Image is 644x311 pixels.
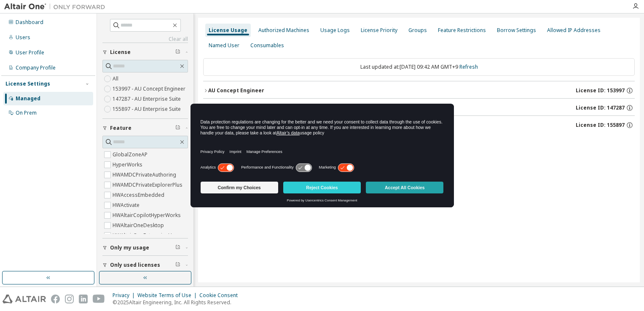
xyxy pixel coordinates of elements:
a: Clear all [102,36,188,43]
label: 155897 - AU Enterprise Suite [113,104,182,114]
label: HWAMDCPrivateExplorerPlus [113,180,184,190]
div: Privacy [113,292,137,299]
div: License Priority [361,27,397,34]
label: HWAltairCopilotHyperWorks [113,210,182,220]
div: Users [16,34,30,41]
div: AU Concept Engineer [208,87,264,94]
div: Named User [209,42,239,49]
label: 153997 - AU Concept Engineer [113,84,187,94]
div: Borrow Settings [497,27,536,34]
img: facebook.svg [51,295,60,303]
img: linkedin.svg [79,295,88,303]
label: HyperWorks [113,160,144,170]
span: Clear filter [175,49,180,56]
div: Last updated at: [DATE] 09:42 AM GMT+9 [203,58,635,76]
div: Authorized Machines [258,27,309,34]
div: Website Terms of Use [137,292,199,299]
span: License ID: 147287 [576,105,625,111]
img: Altair One [4,3,110,11]
label: HWActivate [113,200,141,210]
img: instagram.svg [65,295,74,303]
div: License Usage [209,27,247,34]
div: Allowed IP Addresses [547,27,601,34]
div: Managed [16,95,40,102]
button: AU Concept EngineerLicense ID: 153997 [203,81,635,100]
div: Consumables [250,42,284,49]
img: altair_logo.svg [3,295,46,303]
label: HWAMDCPrivateAuthoring [113,170,178,180]
span: Feature [110,125,131,131]
div: Feature Restrictions [438,27,486,34]
div: License Settings [5,80,50,87]
button: License [102,43,188,62]
label: HWAltairOneEnterpriseUser [113,231,182,241]
p: © 2025 Altair Engineering, Inc. All Rights Reserved. [113,299,243,306]
button: Feature [102,119,188,137]
button: Only used licenses [102,256,188,274]
div: Usage Logs [320,27,350,34]
div: Company Profile [16,64,56,71]
span: License ID: 153997 [576,87,625,94]
label: HWAccessEmbedded [113,190,166,200]
span: Clear filter [175,244,180,251]
label: GlobalZoneAP [113,150,149,160]
div: Groups [408,27,427,34]
label: HWAltairOneDesktop [113,220,166,231]
button: AU Enterprise SuiteLicense ID: 147287 [203,99,635,117]
div: On Prem [16,110,37,116]
span: Clear filter [175,125,180,131]
a: Refresh [459,63,478,70]
img: youtube.svg [93,295,105,303]
label: All [113,74,120,84]
span: License [110,49,131,56]
span: Only my usage [110,244,149,251]
button: Only my usage [102,239,188,257]
span: Only used licenses [110,262,160,268]
div: User Profile [16,49,44,56]
label: 147287 - AU Enterprise Suite [113,94,182,104]
span: License ID: 155897 [576,122,625,129]
div: Dashboard [16,19,43,26]
div: Cookie Consent [199,292,243,299]
span: Clear filter [175,262,180,268]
